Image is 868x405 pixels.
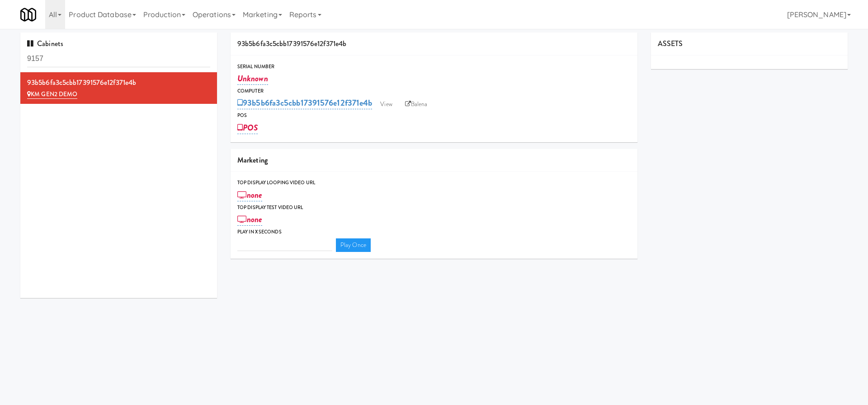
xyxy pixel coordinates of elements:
[237,213,262,226] a: none
[27,90,77,99] a: KM GEN2 DEMO
[336,238,371,252] a: Play Once
[237,121,258,134] a: POS
[376,98,396,111] a: View
[237,228,631,237] div: Play in X seconds
[401,98,432,111] a: Balena
[237,97,372,109] a: 93b5b6fa3c5cbb17391576e12f371e4b
[27,76,210,89] div: 93b5b6fa3c5cbb17391576e12f371e4b
[237,189,262,201] a: none
[237,203,631,212] div: Top Display Test Video Url
[20,7,36,23] img: Micromart
[27,38,63,49] span: Cabinets
[237,62,631,71] div: Serial Number
[237,178,631,187] div: Top Display Looping Video Url
[27,51,210,67] input: Search cabinets
[237,111,631,120] div: POS
[20,72,217,104] li: 93b5b6fa3c5cbb17391576e12f371e4b KM GEN2 DEMO
[237,72,268,85] a: Unknown
[231,33,637,56] div: 93b5b6fa3c5cbb17391576e12f371e4b
[658,38,683,49] span: ASSETS
[237,87,631,96] div: Computer
[237,155,268,165] span: Marketing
